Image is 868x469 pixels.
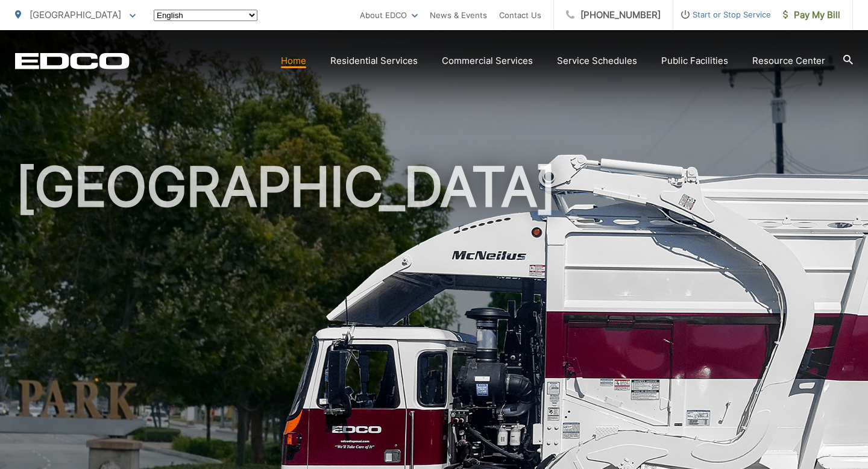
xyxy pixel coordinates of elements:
a: News & Events [430,8,487,22]
a: EDCD logo. Return to the homepage. [15,52,130,69]
span: [GEOGRAPHIC_DATA] [30,9,121,20]
a: Resource Center [752,54,825,68]
a: Service Schedules [557,54,637,68]
a: About EDCO [360,8,418,22]
a: Contact Us [499,8,541,22]
a: Residential Services [330,54,418,68]
select: Select a language [154,10,257,21]
span: Pay My Bill [783,8,840,22]
a: Public Facilities [661,54,728,68]
a: Home [281,54,306,68]
a: Commercial Services [442,54,533,68]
